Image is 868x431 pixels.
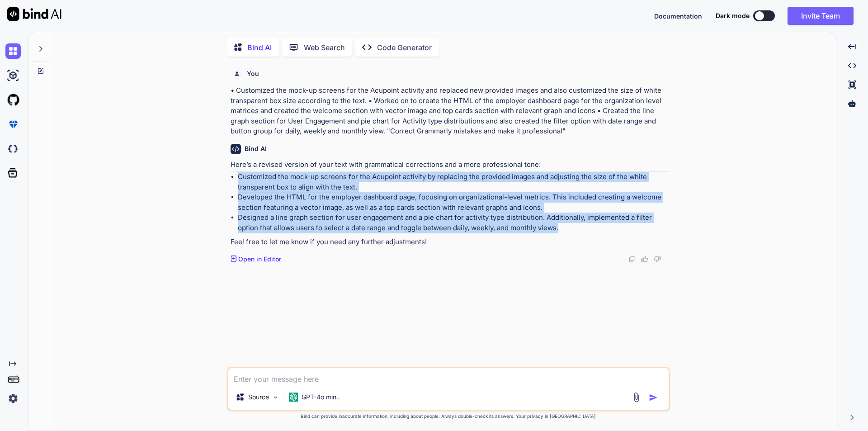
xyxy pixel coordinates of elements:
img: GPT-4o mini [289,393,298,402]
img: githubLight [5,92,21,108]
p: Here’s a revised version of your text with grammatical corrections and a more professional tone: [231,160,668,170]
p: Code Generator [377,42,432,53]
p: Web Search [304,42,345,53]
img: icon [649,393,658,402]
h6: Bind AI [245,144,267,153]
img: dislike [654,256,661,263]
img: copy [628,256,636,263]
li: Designed a line graph section for user engagement and a pie chart for activity type distribution.... [238,213,668,233]
p: Bind can provide inaccurate information, including about people. Always double-check its answers.... [227,413,670,420]
p: • Customized the mock-up screens for the Acupoint activity and replaced new provided images and a... [231,85,668,137]
img: chat [5,43,21,59]
img: premium [5,117,21,132]
li: Customized the mock-up screens for the Acupoint activity by replacing the provided images and adj... [238,172,668,192]
img: like [641,256,648,263]
img: Pick Models [272,393,279,401]
img: ai-studio [5,68,21,83]
img: attachment [631,392,642,403]
img: settings [5,391,21,406]
span: Dark mode [716,11,750,20]
img: darkCloudIdeIcon [5,141,21,156]
p: Open in Editor [238,255,281,264]
img: Bind AI [7,7,61,21]
span: Documentation [654,12,702,20]
button: Invite Team [788,7,854,25]
h6: You [247,69,259,78]
p: Source [248,393,269,402]
p: GPT-4o min.. [302,393,340,402]
li: Developed the HTML for the employer dashboard page, focusing on organizational-level metrics. Thi... [238,192,668,213]
p: Feel free to let me know if you need any further adjustments! [231,237,668,247]
button: Documentation [654,11,702,21]
p: Bind AI [247,42,272,53]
